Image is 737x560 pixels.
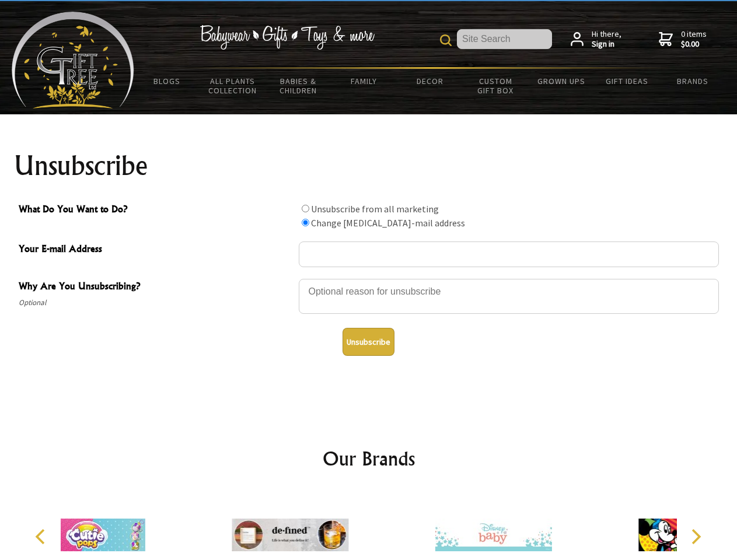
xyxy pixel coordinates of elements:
input: What Do You Want to Do? [302,205,309,212]
a: Family [331,69,397,93]
input: Site Search [457,29,552,49]
input: What Do You Want to Do? [302,219,309,226]
h2: Our Brands [23,444,714,473]
button: Unsubscribe [343,328,394,356]
label: Unsubscribe from all marketing [311,203,439,215]
a: BLOGS [134,69,200,93]
a: Babies & Children [266,69,331,103]
img: Babywear - Gifts - Toys & more [200,25,375,50]
span: Optional [19,296,293,310]
a: Brands [660,69,726,93]
span: Hi there, [592,29,621,50]
label: Change [MEDICAL_DATA]-mail address [311,217,465,229]
textarea: Why Are You Unsubscribing? [299,279,719,314]
a: All Plants Collection [200,69,266,103]
h1: Unsubscribe [14,152,724,180]
a: Decor [397,69,463,93]
a: Hi there,Sign in [571,29,621,50]
img: product search [440,34,452,46]
button: Previous [29,524,55,549]
a: 0 items$0.00 [659,29,707,50]
a: Gift Ideas [594,69,660,93]
span: What Do You Want to Do? [19,202,293,219]
img: Babyware - Gifts - Toys and more... [12,12,134,108]
a: Grown Ups [528,69,594,93]
span: Your E-mail Address [19,242,293,258]
button: Next [683,524,708,549]
strong: $0.00 [681,39,707,50]
input: Your E-mail Address [299,242,719,267]
span: Why Are You Unsubscribing? [19,279,293,296]
a: Custom Gift Box [463,69,529,103]
span: 0 items [681,29,707,50]
strong: Sign in [592,39,621,50]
